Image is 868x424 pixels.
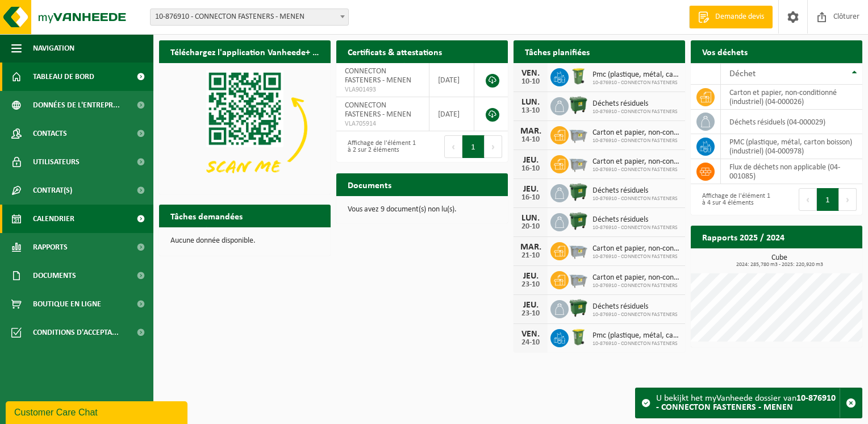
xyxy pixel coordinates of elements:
button: Previous [444,135,462,158]
div: U bekijkt het myVanheede dossier van [656,388,840,418]
span: Contrat(s) [33,176,72,205]
div: 24-10 [519,339,542,347]
h2: Certificats & attestations [336,40,453,63]
img: WB-1100-HPE-GN-01 [569,182,588,202]
td: déchets résiduels (04-000029) [721,110,862,134]
div: 23-10 [519,281,542,289]
div: 16-10 [519,194,542,202]
span: Tableau de bord [33,63,94,91]
div: 21-10 [519,252,542,260]
button: Next [485,135,502,158]
span: Carton et papier, non-conditionné (industriel) [592,244,679,253]
span: Documents [33,261,76,290]
h2: Rapports 2025 / 2024 [691,226,796,248]
span: Carton et papier, non-conditionné (industriel) [592,128,679,138]
span: Déchet [729,69,756,78]
td: carton et papier, non-conditionné (industriel) (04-000026) [721,85,862,110]
div: JEU. [519,185,542,194]
div: 16-10 [519,165,542,173]
div: JEU. [519,301,542,310]
img: WB-1100-HPE-GN-01 [569,95,588,115]
img: WB-0240-HPE-GN-50 [569,66,588,86]
span: 10-876910 - CONNECTON FASTENERS - MENEN [150,9,349,26]
div: Affichage de l'élément 1 à 2 sur 2 éléments [342,134,416,159]
h2: Tâches planifiées [514,40,601,63]
span: 10-876910 - CONNECTON FASTENERS [592,253,679,260]
span: Contacts [33,119,67,148]
span: Boutique en ligne [33,290,101,318]
img: WB-2500-GAL-GY-01 [569,153,588,173]
h2: Tâches demandées [159,205,254,227]
td: [DATE] [429,97,474,131]
img: WB-1100-HPE-GN-01 [569,298,588,318]
td: [DATE] [429,63,474,97]
span: CONNECTON FASTENERS - MENEN [345,67,411,85]
span: Navigation [33,34,74,63]
span: 10-876910 - CONNECTON FASTENERS [592,225,678,231]
span: Calendrier [33,205,74,233]
span: VLA705914 [345,119,420,128]
span: CONNECTON FASTENERS - MENEN [345,101,411,119]
div: VEN. [519,330,542,339]
span: 10-876910 - CONNECTON FASTENERS [592,138,679,144]
iframe: chat widget [6,399,190,424]
td: flux de déchets non applicable (04-001085) [721,159,862,184]
div: MAR. [519,127,542,136]
button: Next [839,188,857,211]
div: 13-10 [519,107,542,115]
div: 14-10 [519,136,542,144]
span: Carton et papier, non-conditionné (industriel) [592,273,679,282]
a: Consulter les rapports [763,248,861,271]
img: WB-1100-HPE-GN-01 [569,211,588,231]
img: Download de VHEPlus App [159,63,331,192]
strong: 10-876910 - CONNECTON FASTENERS - MENEN [656,394,836,412]
div: 23-10 [519,310,542,318]
span: Carton et papier, non-conditionné (industriel) [592,157,679,167]
div: JEU. [519,156,542,165]
div: VEN. [519,69,542,78]
img: WB-2500-GAL-GY-01 [569,240,588,260]
span: Utilisateurs [33,148,80,176]
span: 10-876910 - CONNECTON FASTENERS [592,80,679,86]
div: 20-10 [519,223,542,231]
span: Demande devis [712,11,767,23]
img: WB-2500-GAL-GY-01 [569,269,588,289]
a: Demande devis [689,6,773,28]
span: Déchets résiduels [592,215,678,225]
h3: Cube [696,254,862,268]
td: PMC (plastique, métal, carton boisson) (industriel) (04-000978) [721,134,862,159]
span: 10-876910 - CONNECTON FASTENERS [592,340,679,347]
img: WB-2500-GAL-GY-01 [569,124,588,144]
img: WB-0240-HPE-GN-50 [569,327,588,347]
span: Conditions d'accepta... [33,318,119,347]
span: 10-876910 - CONNECTON FASTENERS [592,196,678,202]
span: Pmc (plastique, métal, carton boisson) (industriel) [592,331,679,340]
span: 10-876910 - CONNECTON FASTENERS [592,311,678,318]
div: LUN. [519,98,542,107]
span: 10-876910 - CONNECTON FASTENERS [592,109,678,115]
span: VLA901493 [345,85,420,94]
div: Affichage de l'élément 1 à 4 sur 4 éléments [696,187,771,212]
div: 10-10 [519,78,542,86]
h2: Documents [336,173,403,196]
div: JEU. [519,272,542,281]
span: Déchets résiduels [592,99,678,109]
span: Données de l'entrepr... [33,91,120,119]
span: Rapports [33,233,68,261]
h2: Téléchargez l'application Vanheede+ maintenant! [159,40,331,63]
span: 2024: 285,780 m3 - 2025: 220,920 m3 [696,262,862,268]
h2: Vos déchets [691,40,759,63]
span: Déchets résiduels [592,186,678,196]
span: 10-876910 - CONNECTON FASTENERS - MENEN [151,9,348,25]
span: 10-876910 - CONNECTON FASTENERS [592,167,679,173]
span: Pmc (plastique, métal, carton boisson) (industriel) [592,70,679,80]
div: MAR. [519,243,542,252]
button: 1 [462,135,485,158]
p: Aucune donnée disponible. [170,237,319,245]
span: 10-876910 - CONNECTON FASTENERS [592,282,679,289]
div: LUN. [519,214,542,223]
span: Déchets résiduels [592,302,678,311]
button: Previous [799,188,817,211]
p: Vous avez 9 document(s) non lu(s). [348,206,496,214]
